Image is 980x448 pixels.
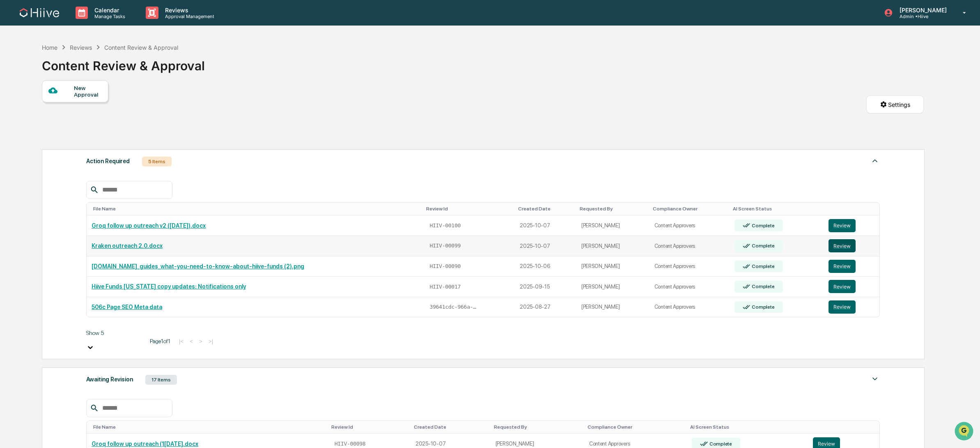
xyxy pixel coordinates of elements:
[866,95,924,113] button: Settings
[42,44,57,51] div: Home
[829,280,856,293] button: Review
[414,424,487,430] div: Toggle SortBy
[515,297,576,317] td: 2025-08-27
[331,424,407,430] div: Toggle SortBy
[515,236,576,256] td: 2025-10-07
[750,263,774,269] div: Complete
[650,215,730,236] td: Content Approvers
[8,17,149,30] p: How can we help?
[893,14,951,19] p: Admin • Hiive
[92,263,304,270] a: [DOMAIN_NAME]_guides_what-you-need-to-know-about-hiive-funds (2).png
[954,421,976,443] iframe: Open customer support
[93,424,325,430] div: Toggle SortBy
[142,157,172,166] div: 5 Items
[187,338,195,345] button: <
[56,100,105,115] a: 🗄️Attestations
[650,297,730,317] td: Content Approvers
[829,300,856,314] button: Review
[829,219,856,232] button: Review
[576,277,650,297] td: [PERSON_NAME]
[750,284,774,289] div: Complete
[576,236,650,256] td: [PERSON_NAME]
[86,374,133,385] div: Awaiting Revision
[197,338,205,345] button: >
[335,441,366,447] span: HIIV-00098
[82,139,99,145] span: Pylon
[429,242,461,249] span: HIIV-00099
[708,441,732,447] div: Complete
[93,206,420,212] div: Toggle SortBy
[92,283,246,290] a: Hiive Funds [US_STATE] copy updates: Notifications only
[650,256,730,277] td: Content Approvers
[86,156,130,166] div: Action Required
[145,375,177,385] div: 17 Items
[8,104,15,111] div: 🖐️
[893,7,951,14] p: [PERSON_NAME]
[429,284,461,290] span: HIIV-00017
[829,239,874,252] a: Review
[690,424,805,430] div: Toggle SortBy
[829,219,874,232] a: Review
[588,424,684,430] div: Toggle SortBy
[158,14,218,19] p: Approval Management
[58,139,99,145] a: Powered byPylon
[42,52,205,73] div: Content Review & Approval
[206,338,216,345] button: >|
[5,116,55,131] a: 🔎Data Lookup
[429,222,461,229] span: HIIV-00100
[16,119,52,127] span: Data Lookup
[429,263,461,270] span: HIIV-00090
[28,71,104,78] div: We're available if you need us!
[88,14,129,19] p: Manage Tasks
[92,242,163,249] a: Kraken outreach 2.0.docx
[650,236,730,256] td: Content Approvers
[750,243,774,249] div: Complete
[515,215,576,236] td: 2025-10-07
[750,223,774,229] div: Complete
[815,424,877,430] div: Toggle SortBy
[92,222,206,229] a: Groq follow up outreach v2 ([DATE]).docx
[515,256,576,277] td: 2025-10-06
[429,304,479,310] span: 39641cdc-966a-4e65-879f-2a6a777944d8
[580,206,646,212] div: Toggle SortBy
[140,65,149,75] button: Start new chat
[28,63,135,71] div: Start new chat
[68,104,102,112] span: Attestations
[829,280,874,293] a: Review
[177,338,186,345] button: |<
[750,304,774,310] div: Complete
[426,206,512,212] div: Toggle SortBy
[5,100,56,115] a: 🖐️Preclearance
[829,300,874,314] a: Review
[829,260,856,273] button: Review
[829,239,856,252] button: Review
[74,85,101,98] div: New Approval
[829,260,874,273] a: Review
[8,63,23,78] img: 1746055101610-c473b297-6a78-478c-a979-82029cc54cd1
[494,424,581,430] div: Toggle SortBy
[518,206,573,212] div: Toggle SortBy
[92,304,162,310] a: 506c Page SEO Meta data
[88,7,129,14] p: Calendar
[60,104,66,111] div: 🗄️
[870,156,880,166] img: caret
[515,277,576,297] td: 2025-09-15
[86,330,144,336] div: Show 5
[20,8,59,17] img: logo
[16,104,53,112] span: Preclearance
[830,206,876,212] div: Toggle SortBy
[8,120,15,127] div: 🔎
[870,374,880,384] img: caret
[576,297,650,317] td: [PERSON_NAME]
[158,7,218,14] p: Reviews
[576,215,650,236] td: [PERSON_NAME]
[92,441,198,447] a: Groq follow up outreach (1[DATE].docx
[70,44,92,51] div: Reviews
[576,256,650,277] td: [PERSON_NAME]
[150,338,170,344] span: Page 1 of 1
[653,206,726,212] div: Toggle SortBy
[733,206,821,212] div: Toggle SortBy
[104,44,178,51] div: Content Review & Approval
